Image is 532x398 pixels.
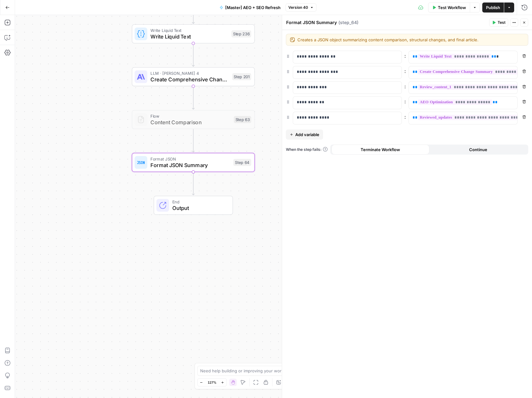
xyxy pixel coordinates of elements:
button: [Master] AEO + SEO Refresh [216,3,284,13]
div: Step 64 [233,159,251,166]
div: Step 201 [232,73,251,80]
span: End [172,199,226,205]
span: Content Comparison [150,118,231,126]
div: Step 63 [234,116,251,123]
span: Test Workflow [438,4,466,11]
span: Write Liquid Text [150,33,228,40]
span: Terminate Workflow [361,146,400,153]
span: Format JSON Summary [150,161,230,169]
div: Step 236 [231,30,251,38]
g: Edge from step_236 to step_201 [192,43,195,67]
span: ( step_64 ) [338,19,358,26]
button: Test [489,18,508,27]
span: Publish [486,4,500,11]
span: : [404,113,406,120]
button: Version 40 [286,3,317,12]
button: Publish [482,3,504,13]
span: 127% [208,380,216,385]
div: EndOutput [132,196,255,215]
g: Edge from step_63 to step_64 [192,129,195,152]
span: Version 40 [288,5,308,10]
span: Add variable [295,131,319,138]
span: : [404,98,406,105]
span: [Master] AEO + SEO Refresh [225,4,281,11]
div: LLM · [PERSON_NAME] 4Create Comprehensive Change SummaryStep 201 [132,67,255,86]
span: Format JSON [150,156,230,162]
button: Add variable [286,130,323,140]
div: FlowContent ComparisonStep 63 [132,110,255,129]
span: Output [172,204,226,212]
textarea: Format JSON Summary [286,19,337,26]
g: Edge from step_201 to step_63 [192,86,195,110]
span: LLM · [PERSON_NAME] 4 [150,70,229,76]
span: : [404,67,406,75]
button: Test Workflow [428,3,470,13]
button: Continue [429,145,527,155]
textarea: Creates a JSON object summarizing content comparison, structural changes, and final article. [297,37,524,43]
g: Edge from step_235 to step_236 [192,1,195,24]
span: Write Liquid Text [150,27,228,33]
img: vrinnnclop0vshvmafd7ip1g7ohf [137,115,145,123]
a: When the step fails: [286,147,328,152]
span: Flow [150,113,231,119]
div: Write Liquid TextWrite Liquid TextStep 236 [132,24,255,43]
g: Edge from step_64 to end [192,172,195,195]
span: Continue [469,146,487,153]
span: : [404,83,406,90]
span: : [404,52,406,59]
span: Test [498,20,505,25]
div: Format JSONFormat JSON SummaryStep 64 [132,153,255,172]
span: Create Comprehensive Change Summary [150,75,229,83]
